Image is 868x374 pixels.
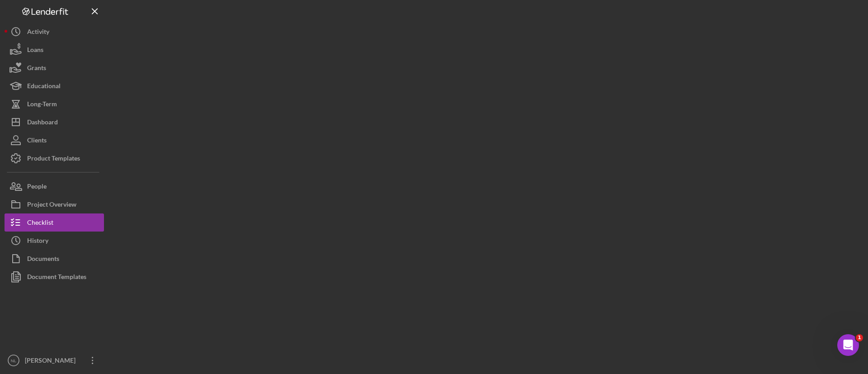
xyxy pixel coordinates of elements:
[5,41,104,59] button: Loans
[27,131,47,151] div: Clients
[5,77,104,95] button: Educational
[27,23,49,43] div: Activity
[5,250,104,268] button: Documents
[856,334,863,341] span: 1
[5,113,104,131] button: Dashboard
[5,131,104,149] button: Clients
[27,77,61,97] div: Educational
[5,213,104,232] button: Checklist
[5,149,104,167] button: Product Templates
[5,95,104,113] button: Long-Term
[5,23,104,41] button: Activity
[27,177,47,198] div: People
[5,177,104,195] button: People
[27,195,76,216] div: Project Overview
[23,351,81,372] div: [PERSON_NAME]
[27,59,46,79] div: Grants
[5,351,104,369] button: NL[PERSON_NAME]
[5,195,104,213] button: Project Overview
[27,213,53,234] div: Checklist
[5,268,104,286] button: Document Templates
[5,232,104,250] button: History
[11,358,17,363] text: NL
[27,232,48,252] div: History
[27,41,43,61] div: Loans
[5,59,104,77] button: Grants
[27,268,86,288] div: Document Templates
[837,334,859,356] iframe: Intercom live chat
[27,95,57,115] div: Long-Term
[27,113,58,133] div: Dashboard
[27,149,80,170] div: Product Templates
[27,250,59,270] div: Documents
